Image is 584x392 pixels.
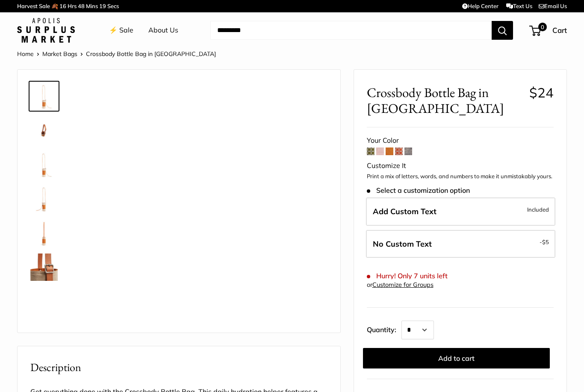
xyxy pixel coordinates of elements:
a: About Us [148,24,178,37]
span: Secs [107,3,119,9]
img: Crossbody Bottle Bag in Cognac [30,219,58,247]
span: Crossbody Bottle Bag in [GEOGRAPHIC_DATA] [86,50,216,58]
a: Text Us [506,3,532,9]
span: $24 [529,84,554,101]
a: Home [17,50,34,58]
span: 19 [99,3,106,9]
img: Crossbody Bottle Bag in Cognac [30,117,58,144]
span: 16 [59,3,66,9]
label: Leave Blank [366,230,555,258]
a: Crossbody Bottle Bag in Cognac [29,115,59,146]
span: Hrs [68,3,77,9]
span: Hurry! Only 7 units left [367,272,448,280]
a: Market Bags [42,50,77,58]
label: Quantity: [367,318,401,339]
img: Crossbody Bottle Bag in Cognac [30,185,58,212]
img: Crossbody Bottle Bag in Cognac [30,151,58,178]
span: Cart [552,26,567,35]
span: 0 [538,23,547,31]
a: Crossbody Bottle Bag in Cognac [29,149,59,180]
a: ⚡️ Sale [109,24,133,37]
a: 0 Cart [530,24,567,37]
span: Included [527,204,549,215]
div: Your Color [367,134,554,147]
span: Mins [86,3,98,9]
a: Crossbody Bottle Bag in Cognac [29,252,59,283]
div: or [367,279,434,291]
h2: Description [30,359,327,376]
button: Add to cart [363,348,550,368]
button: Search [492,21,513,40]
div: Customize It [367,159,554,172]
span: Select a customization option [367,186,470,195]
a: Email Us [539,3,567,9]
span: Crossbody Bottle Bag in [GEOGRAPHIC_DATA] [367,85,523,116]
nav: Breadcrumb [17,48,216,59]
a: Customize for Groups [372,281,434,289]
a: Crossbody Bottle Bag in Cognac [29,218,59,248]
span: - [540,237,549,247]
img: Crossbody Bottle Bag in Cognac [30,253,58,281]
a: Crossbody Bottle Bag in Cognac [29,183,59,214]
p: Print a mix of letters, words, and numbers to make it unmistakably yours. [367,172,554,181]
a: Help Center [462,3,498,9]
a: Crossbody Bottle Bag in Cognac [29,81,59,112]
label: Add Custom Text [366,197,555,226]
img: Apolis: Surplus Market [17,18,75,43]
span: Add Custom Text [373,206,437,216]
img: Crossbody Bottle Bag in Cognac [30,83,58,110]
input: Search... [210,21,492,40]
span: $5 [542,239,549,245]
span: 48 [78,3,85,9]
span: No Custom Text [373,239,432,249]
